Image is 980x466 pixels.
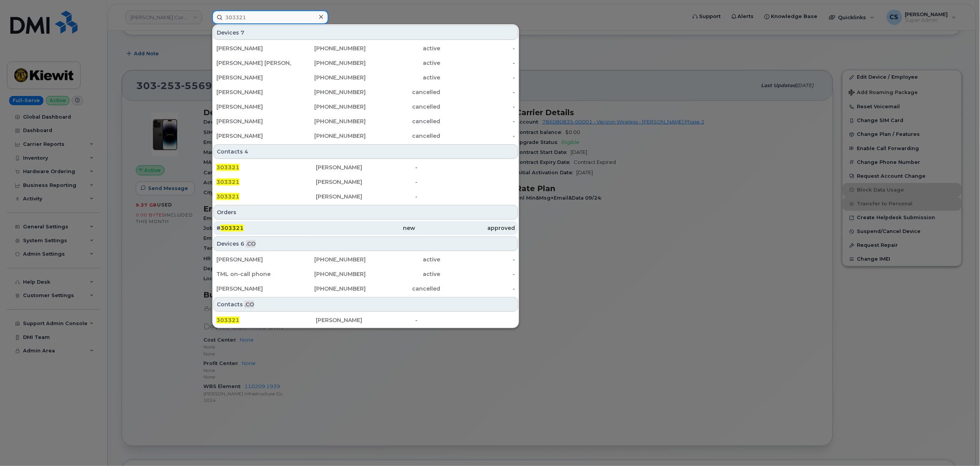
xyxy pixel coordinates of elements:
span: 7 [241,29,244,36]
span: .CO [244,301,254,308]
a: [PERSON_NAME][PHONE_NUMBER]active- [213,41,518,55]
a: 303321[PERSON_NAME]- [213,313,518,327]
div: - [441,74,515,81]
div: [PHONE_NUMBER] [291,117,366,125]
div: # [216,224,316,232]
div: approved [416,224,515,232]
a: #303321newapproved [213,221,518,235]
span: 303321 [216,164,239,171]
div: - [441,88,515,96]
div: [PHONE_NUMBER] [291,88,366,96]
span: 6 [241,240,244,248]
div: [PERSON_NAME] [216,88,291,96]
a: [PERSON_NAME][PHONE_NUMBER]cancelled- [213,129,518,143]
div: Devices [213,236,518,251]
div: - [441,59,515,67]
div: Contacts [213,297,518,312]
a: 303321[PERSON_NAME]- [213,190,518,203]
div: active [366,45,441,52]
div: - [441,132,515,140]
a: TML on-call phone[PHONE_NUMBER]active- [213,267,518,281]
div: [PERSON_NAME] [216,103,291,111]
span: 303321 [216,178,239,185]
div: active [366,59,441,67]
div: [PHONE_NUMBER] [291,132,366,140]
span: 303321 [216,193,239,200]
span: 4 [244,148,248,155]
span: .CO [246,240,256,248]
a: [PERSON_NAME] [PERSON_NAME][PHONE_NUMBER]active- [213,56,518,70]
span: 303321 [221,225,244,231]
div: [PERSON_NAME] [PERSON_NAME] [216,59,291,67]
div: active [366,74,441,81]
iframe: Messenger Launcher [947,433,974,460]
div: [PHONE_NUMBER] [291,270,366,278]
div: - [441,117,515,125]
div: [PERSON_NAME] [316,316,415,324]
a: [PERSON_NAME][PHONE_NUMBER]cancelled- [213,85,518,99]
div: [PHONE_NUMBER] [291,59,366,67]
div: cancelled [366,285,441,292]
div: [PERSON_NAME] [216,132,291,140]
div: active [366,270,441,278]
div: [PERSON_NAME] [216,45,291,52]
a: [PERSON_NAME][PHONE_NUMBER]active- [213,71,518,84]
div: - [416,193,515,200]
div: [PERSON_NAME] [216,256,291,263]
div: - [441,45,515,52]
a: 303321[PERSON_NAME]- [213,175,518,189]
div: [PHONE_NUMBER] [291,285,366,292]
div: [PHONE_NUMBER] [291,103,366,111]
div: Devices [213,25,518,40]
div: [PHONE_NUMBER] [291,45,366,52]
a: [PERSON_NAME][PHONE_NUMBER]cancelled- [213,114,518,128]
a: [PERSON_NAME][PHONE_NUMBER]cancelled- [213,282,518,296]
div: - [441,270,515,278]
div: cancelled [366,132,441,140]
div: - [441,103,515,111]
div: cancelled [366,88,441,96]
div: TML on-call phone [216,270,291,278]
div: [PERSON_NAME] [316,193,415,200]
a: [PERSON_NAME][PHONE_NUMBER]active- [213,253,518,266]
div: cancelled [366,117,441,125]
div: active [366,256,441,263]
span: 303321 [216,317,239,324]
div: Orders [213,205,518,220]
input: Find something... [212,10,328,24]
a: [PERSON_NAME][PHONE_NUMBER]cancelled- [213,100,518,114]
div: Contacts [213,144,518,159]
a: 303321[PERSON_NAME]- [213,160,518,174]
div: [PERSON_NAME] [316,178,415,186]
div: [PHONE_NUMBER] [291,74,366,81]
div: - [416,178,515,186]
div: new [316,224,415,232]
div: - [416,164,515,171]
div: - [441,285,515,292]
div: [PHONE_NUMBER] [291,256,366,263]
div: [PERSON_NAME] [316,164,415,171]
div: cancelled [366,103,441,111]
div: - [416,316,515,324]
div: [PERSON_NAME] [216,74,291,81]
div: [PERSON_NAME] [216,117,291,125]
div: - [441,256,515,263]
div: [PERSON_NAME] [216,285,291,292]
